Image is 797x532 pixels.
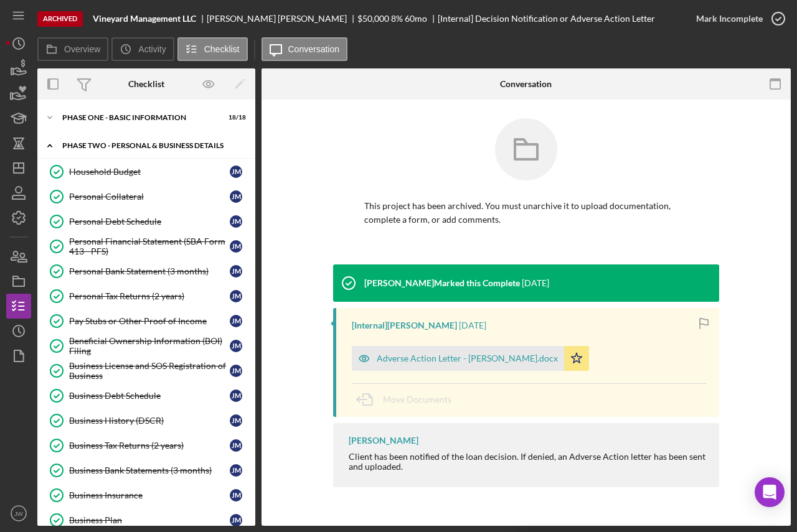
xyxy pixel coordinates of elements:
[37,11,83,27] div: Archived
[377,353,558,363] div: Adverse Action Letter - [PERSON_NAME].docx
[230,464,242,477] div: J M
[44,358,249,383] a: Business License and SOS Registration of BusinessJM
[44,309,249,334] a: Pay Stubs or Other Proof of IncomeJM
[177,37,248,61] button: Checklist
[44,259,249,284] a: Personal Bank Statement (3 months)JM
[522,278,549,288] time: 2025-09-08 17:52
[696,6,763,31] div: Mark Incomplete
[405,14,427,24] div: 60 mo
[230,265,242,278] div: J M
[69,515,230,525] div: Business Plan
[6,501,31,526] button: JW
[128,79,164,89] div: Checklist
[230,439,242,452] div: J M
[44,483,249,508] a: Business InsuranceJM
[69,441,230,450] div: Business Tax Returns (2 years)
[262,37,348,61] button: Conversation
[44,284,249,309] a: Personal Tax Returns (2 years)JM
[44,458,249,483] a: Business Bank Statements (3 months)JM
[44,234,249,259] a: Personal Financial Statement (SBA Form 413 - PFS)JM
[69,465,230,475] div: Business Bank Statements (3 months)
[755,477,785,507] div: Open Intercom Messenger
[230,365,242,377] div: J M
[357,14,389,24] div: $50,000
[138,44,166,54] label: Activity
[459,320,486,330] time: 2025-09-08 17:52
[69,291,230,301] div: Personal Tax Returns (2 years)
[230,414,242,427] div: J M
[62,142,240,149] div: PHASE TWO - PERSONAL & BUSINESS DETAILS
[44,408,249,433] a: Business History (DSCR)JM
[349,436,418,446] div: [PERSON_NAME]
[62,114,215,121] div: Phase One - Basic Information
[44,159,249,184] a: Household BudgetJM
[69,336,230,356] div: Beneficial Ownership Information (BOI) Filing
[14,510,24,517] text: JW
[352,346,589,371] button: Adverse Action Letter - [PERSON_NAME].docx
[69,361,230,381] div: Business License and SOS Registration of Business
[383,394,451,404] span: Move Documents
[230,514,242,526] div: J M
[69,217,230,226] div: Personal Debt Schedule
[64,44,100,54] label: Overview
[352,384,464,415] button: Move Documents
[230,390,242,402] div: J M
[288,44,340,54] label: Conversation
[111,37,174,61] button: Activity
[204,44,240,54] label: Checklist
[230,315,242,327] div: J M
[391,14,403,24] div: 8 %
[69,416,230,426] div: Business History (DSCR)
[349,452,707,472] div: Client has been notified of the loan decision. If denied, an Adverse Action letter has been sent ...
[44,209,249,234] a: Personal Debt ScheduleJM
[69,391,230,401] div: Business Debt Schedule
[69,316,230,326] div: Pay Stubs or Other Proof of Income
[69,236,230,256] div: Personal Financial Statement (SBA Form 413 - PFS)
[364,199,688,227] p: This project has been archived. You must unarchive it to upload documentation, complete a form, o...
[438,14,655,24] div: [Internal] Decision Notification or Adverse Action Letter
[37,37,108,61] button: Overview
[44,184,249,209] a: Personal CollateralJM
[69,192,230,202] div: Personal Collateral
[364,278,520,288] div: [PERSON_NAME] Marked this Complete
[230,240,242,253] div: J M
[69,167,230,177] div: Household Budget
[230,215,242,228] div: J M
[69,490,230,500] div: Business Insurance
[207,14,357,24] div: [PERSON_NAME] [PERSON_NAME]
[44,383,249,408] a: Business Debt ScheduleJM
[69,266,230,276] div: Personal Bank Statement (3 months)
[44,334,249,358] a: Beneficial Ownership Information (BOI) FilingJM
[224,114,246,121] div: 18 / 18
[684,6,791,31] button: Mark Incomplete
[230,190,242,203] div: J M
[44,433,249,458] a: Business Tax Returns (2 years)JM
[230,166,242,178] div: J M
[230,290,242,302] div: J M
[230,340,242,352] div: J M
[230,489,242,502] div: J M
[93,14,196,24] b: Vineyard Management LLC
[352,320,457,330] div: [Internal] [PERSON_NAME]
[500,79,552,89] div: Conversation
